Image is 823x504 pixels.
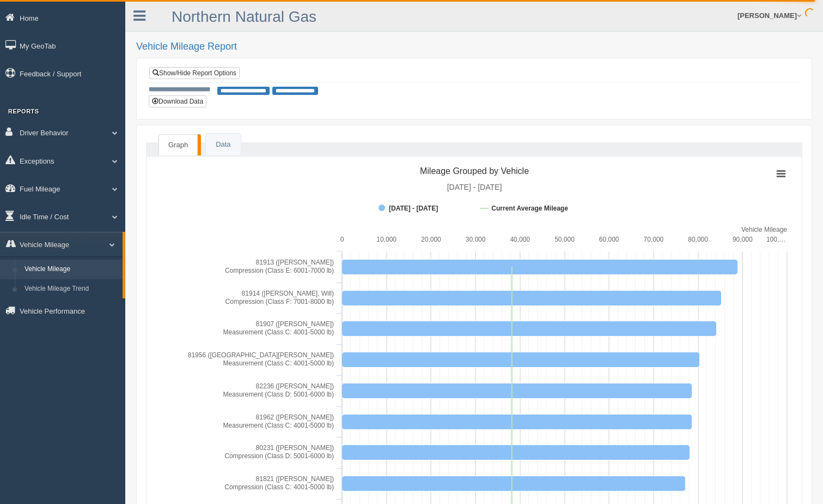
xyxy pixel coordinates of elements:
a: Northern Natural Gas [172,8,316,25]
text: 10,000 [376,236,397,243]
tspan: 81907 ([PERSON_NAME]) [256,320,334,328]
tspan: Compression (Class C: 4001-5000 lb) [224,483,334,491]
tspan: [DATE] - [DATE] [389,205,438,212]
tspan: Compression (Class E: 6001-7000 lb) [225,267,334,274]
tspan: 81914 ([PERSON_NAME], Will) [242,290,334,297]
text: 60,000 [599,236,619,243]
tspan: Measurement (Class C: 4001-5000 lb) [223,328,334,336]
tspan: Compression (Class F: 7001-8000 lb) [225,298,334,305]
text: 80,000 [688,236,708,243]
tspan: 100,… [766,236,785,243]
tspan: Vehicle Mileage [741,226,787,233]
tspan: Measurement (Class D: 5001-6000 lb) [223,391,334,398]
text: 30,000 [466,236,486,243]
h2: Vehicle Mileage Report [136,41,812,52]
tspan: 81821 ([PERSON_NAME]) [256,475,334,483]
tspan: Mileage Grouped by Vehicle [420,166,529,176]
tspan: 81913 ([PERSON_NAME]) [256,259,334,266]
tspan: 80231 ([PERSON_NAME]) [256,444,334,452]
tspan: 81956 ([GEOGRAPHIC_DATA][PERSON_NAME]) [188,351,334,359]
text: 20,000 [421,236,441,243]
a: Graph [158,134,198,156]
button: Download Data [149,95,206,107]
text: 50,000 [554,236,575,243]
tspan: Measurement (Class C: 4001-5000 lb) [223,359,334,367]
a: Data [206,134,240,156]
tspan: 81962 ([PERSON_NAME]) [256,413,334,421]
tspan: [DATE] - [DATE] [447,183,502,191]
a: Show/Hide Report Options [149,67,240,79]
text: 90,000 [733,236,753,243]
a: Vehicle Mileage [20,260,123,279]
text: 70,000 [644,236,664,243]
tspan: Compression (Class D: 5001-6000 lb) [224,452,334,460]
text: 40,000 [510,236,530,243]
a: Vehicle Mileage Trend [20,279,123,299]
tspan: Current Average Mileage [491,205,568,212]
text: 0 [340,236,344,243]
tspan: Measurement (Class C: 4001-5000 lb) [223,422,334,429]
tspan: 82236 ([PERSON_NAME]) [256,382,334,390]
